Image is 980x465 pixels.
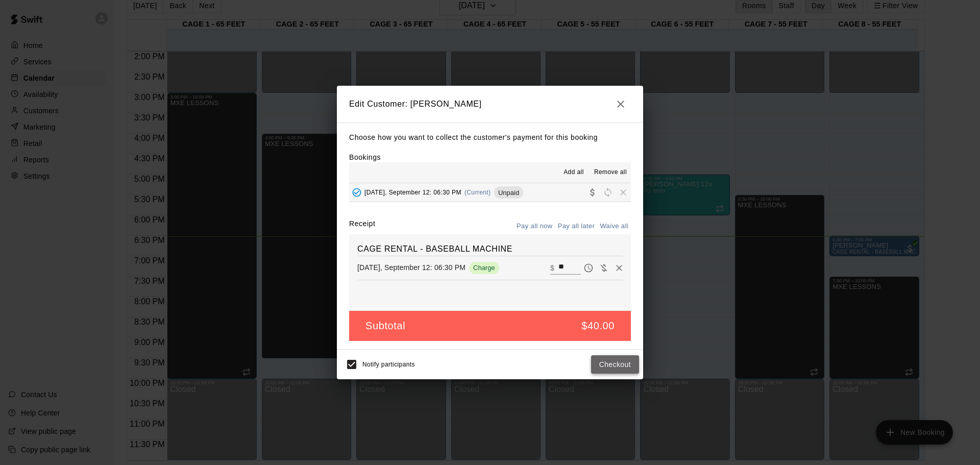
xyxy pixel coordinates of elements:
[349,218,375,234] label: Receipt
[349,153,381,161] label: Bookings
[600,188,616,196] span: Reschedule
[357,242,623,256] h6: CAGE RENTAL - BASEBALL MACHINE
[494,189,523,197] span: Unpaid
[616,188,631,196] span: Remove
[591,355,639,374] button: Checkout
[364,189,461,196] span: [DATE], September 12: 06:30 PM
[550,263,554,273] p: $
[464,189,491,196] span: (Current)
[349,131,631,144] p: Choose how you want to collect the customer's payment for this booking
[557,164,590,181] button: Add all
[563,167,584,178] span: Add all
[349,183,631,202] button: Added - Collect Payment[DATE], September 12: 06:30 PM(Current)UnpaidCollect paymentRescheduleRemove
[357,262,465,273] p: [DATE], September 12: 06:30 PM
[337,86,643,123] h2: Edit Customer: [PERSON_NAME]
[469,264,499,272] span: Charge
[585,188,600,196] span: Collect payment
[349,185,364,200] button: Added - Collect Payment
[597,218,631,234] button: Waive all
[611,260,627,276] button: Remove
[581,263,596,272] span: Pay later
[581,319,615,333] h5: $40.00
[514,218,555,234] button: Pay all now
[365,319,405,333] h5: Subtotal
[596,263,611,272] span: Waive payment
[590,164,631,181] button: Remove all
[594,167,627,178] span: Remove all
[362,361,415,368] span: Notify participants
[555,218,598,234] button: Pay all later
